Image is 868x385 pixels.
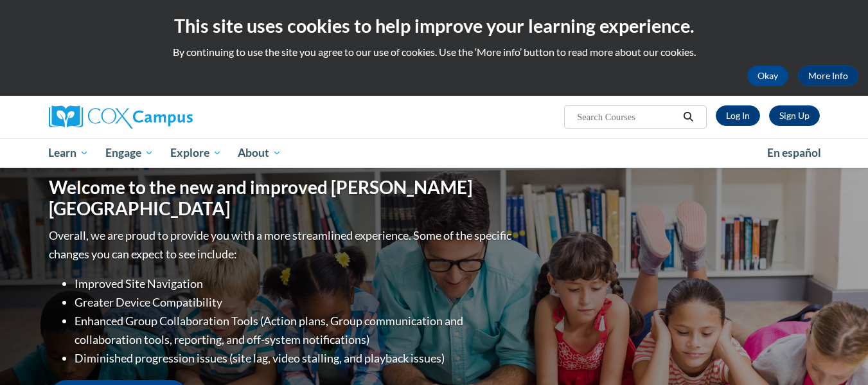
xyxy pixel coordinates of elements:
[49,177,515,220] h1: Welcome to the new and improved [PERSON_NAME][GEOGRAPHIC_DATA]
[238,145,281,161] span: About
[798,66,858,86] a: More Info
[10,45,858,59] p: By continuing to use the site you agree to our use of cookies. Use the ‘More info’ button to read...
[75,293,515,312] li: Greater Device Compatibility
[10,13,858,39] h2: This site uses cookies to help improve your learning experience.
[30,138,839,168] div: Main menu
[162,138,230,168] a: Explore
[105,145,154,161] span: Engage
[49,105,193,129] img: Cox Campus
[678,109,698,125] button: Search
[49,105,293,129] a: Cox Campus
[576,109,678,125] input: Search Courses
[817,334,858,375] iframe: Button to launch messaging window
[170,145,222,161] span: Explore
[48,145,89,161] span: Learn
[769,105,820,126] a: Register
[767,146,821,159] span: En español
[97,138,162,168] a: Engage
[759,139,829,166] a: En español
[75,312,515,349] li: Enhanced Group Collaboration Tools (Action plans, Group communication and collaboration tools, re...
[747,66,788,86] button: Okay
[716,105,760,126] a: Log In
[75,349,515,368] li: Diminished progression issues (site lag, video stalling, and playback issues)
[40,138,98,168] a: Learn
[49,226,515,264] p: Overall, we are proud to provide you with a more streamlined experience. Some of the specific cha...
[229,138,290,168] a: About
[75,274,515,293] li: Improved Site Navigation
